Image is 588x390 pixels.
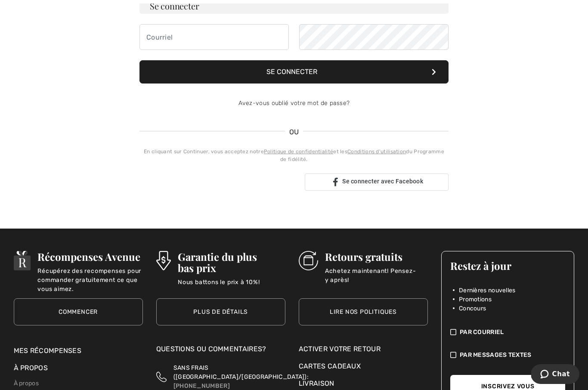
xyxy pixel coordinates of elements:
div: En cliquant sur Continuer, vous acceptez notre et les du Programme de fidélité. [139,148,449,163]
a: Lire nos politiques [299,298,428,325]
h3: Récompenses Avenue [37,251,142,262]
div: À propos [14,363,143,378]
iframe: Ouvre un widget dans lequel vous pouvez chatter avec l’un de nos agents [531,364,579,386]
a: Se connecter avec Facebook [305,173,449,191]
p: Récupérez des recompenses pour commander gratuitement ce que vous aimez. [37,266,142,284]
a: Plus de détails [156,298,285,325]
img: check [450,350,456,359]
a: Cartes Cadeaux [299,361,428,371]
p: Nous battons le prix à 10%! [178,278,285,295]
a: [PHONE_NUMBER] [173,382,230,390]
input: Courriel [139,24,289,50]
a: Livraison [299,379,334,387]
span: Par Courriel [460,328,504,337]
h3: Retours gratuits [325,251,428,262]
div: Questions ou commentaires? [156,344,285,359]
img: Retours gratuits [299,251,318,270]
button: Se connecter [139,60,449,84]
span: Par messages textes [460,350,532,359]
img: Garantie du plus bas prix [156,251,171,270]
a: Activer votre retour [299,344,428,354]
a: Avez-vous oublié votre mot de passe? [238,99,350,107]
a: Mes récompenses [14,347,82,355]
span: SANS FRAIS ([GEOGRAPHIC_DATA]/[GEOGRAPHIC_DATA]): [173,364,309,381]
span: Se connecter avec Facebook [342,178,423,185]
span: Promotions [459,295,492,304]
iframe: Bouton Se connecter avec Google [135,173,302,192]
a: Conditions d'utilisation [347,149,406,155]
h3: Garantie du plus bas prix [178,251,285,273]
img: check [450,328,456,337]
span: Concours [459,304,486,313]
h3: Restez à jour [450,260,566,271]
a: Politique de confidentialité [264,149,333,155]
span: OU [285,127,303,137]
a: Commencer [14,298,143,325]
span: Dernières nouvelles [459,286,516,295]
img: Récompenses Avenue [14,251,31,270]
p: Achetez maintenant! Pensez-y après! [325,266,428,284]
div: Se connecter avec Google. S'ouvre dans un nouvel onglet [139,173,298,192]
a: À propos [14,380,39,387]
